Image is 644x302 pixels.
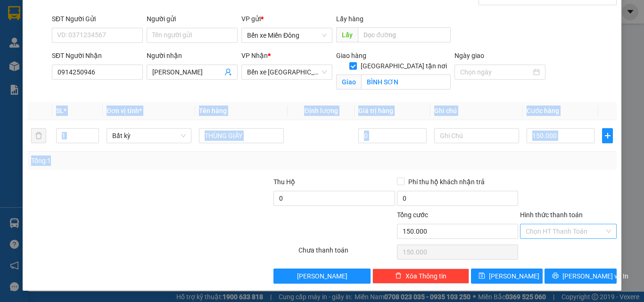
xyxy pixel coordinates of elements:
button: delete [31,128,46,143]
span: Giao [336,74,361,90]
input: Dọc đường [358,27,451,42]
label: Ngày giao [454,52,484,59]
div: VP gửi [241,14,332,24]
div: Chưa thanh toán [297,245,396,261]
span: delete [395,272,402,280]
span: [GEOGRAPHIC_DATA] tận nơi [357,61,451,71]
span: plus [603,132,612,139]
span: Cước hàng [527,107,559,114]
span: save [479,272,485,280]
span: Tên hàng [199,107,227,114]
button: [PERSON_NAME] [273,269,370,284]
div: SĐT Người Nhận [52,50,143,61]
span: Lấy [336,27,358,42]
span: Thu Hộ [273,178,295,186]
span: Bến xe Miền Đông [247,28,327,42]
label: Hình thức thanh toán [520,211,583,219]
div: Tổng: 1 [31,155,249,166]
span: VP Nhận [241,52,268,59]
span: Đơn vị tính [107,107,142,114]
button: plus [602,128,613,143]
span: Giao hàng [336,52,366,59]
button: save[PERSON_NAME] [471,269,543,284]
span: Bến xe Quảng Ngãi [247,65,327,79]
button: printer[PERSON_NAME] và In [545,269,617,284]
span: [PERSON_NAME] [297,271,347,281]
input: Ghi Chú [434,128,519,143]
span: SL [56,107,64,114]
span: [PERSON_NAME] và In [562,271,628,281]
input: Ngày giao [460,67,531,77]
span: Định lượng [304,107,338,114]
span: Tổng cước [397,211,428,219]
div: Người gửi [147,14,238,24]
div: Người nhận [147,50,238,61]
span: Phí thu hộ khách nhận trả [405,177,488,187]
input: VD: Bàn, Ghế [199,128,284,143]
span: user-add [224,68,232,76]
span: [PERSON_NAME] [489,271,539,281]
span: printer [552,272,559,280]
span: Bất kỳ [112,129,186,143]
th: Ghi chú [430,102,523,120]
button: deleteXóa Thông tin [372,269,469,284]
input: Giao tận nơi [361,74,451,90]
div: SĐT Người Gửi [52,14,143,24]
span: Giá trị hàng [358,107,393,114]
span: Xóa Thông tin [405,271,446,281]
span: Lấy hàng [336,15,363,23]
input: 0 [358,128,426,143]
